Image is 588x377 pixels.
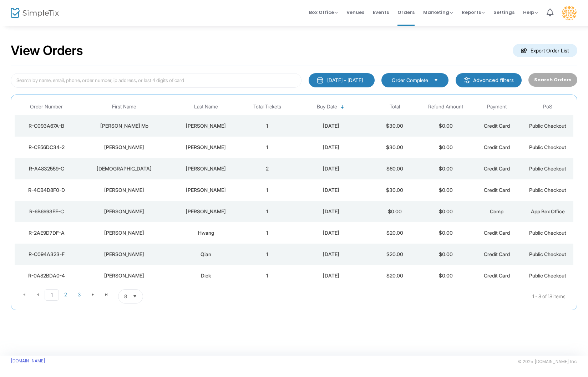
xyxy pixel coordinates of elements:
[100,289,113,300] span: Go to the last page
[214,289,566,304] kendo-pager-info: 1 - 8 of 18 items
[294,251,367,258] div: 1/29/2025
[294,208,367,215] div: 2/20/2025
[242,265,293,286] td: 1
[16,229,77,236] div: R-2AE9D7DF-A
[242,179,293,201] td: 1
[369,244,420,265] td: $20.00
[124,293,127,300] span: 8
[72,289,86,300] span: Page 3
[80,229,168,236] div: Jasmine
[309,73,375,87] button: [DATE] - [DATE]
[11,43,83,58] h2: View Orders
[420,115,471,137] td: $0.00
[30,104,63,110] span: Order Number
[420,265,471,286] td: $0.00
[294,122,367,129] div: 8/23/2025
[80,272,168,279] div: Kevin
[172,208,240,215] div: Kelemen
[172,144,240,151] div: Romero
[397,3,415,21] span: Orders
[490,208,503,214] span: Comp
[80,187,168,194] div: Eugene
[420,98,471,115] th: Refund Amount
[484,251,510,257] span: Credit Card
[15,98,573,286] div: Data table
[242,201,293,222] td: 1
[420,201,471,222] td: $0.00
[346,3,364,21] span: Venues
[103,292,109,297] span: Go to the last page
[172,122,240,129] div: Kang
[531,208,565,214] span: App Box Office
[294,272,367,279] div: 1/29/2025
[294,165,367,172] div: 8/22/2025
[373,3,389,21] span: Events
[45,289,59,301] span: Page 1
[16,251,77,258] div: R-C094A323-F
[242,244,293,265] td: 1
[420,179,471,201] td: $0.00
[172,165,240,172] div: Prieto
[484,187,510,193] span: Credit Card
[340,104,345,110] span: Sortable
[529,251,566,257] span: Public Checkout
[86,289,100,300] span: Go to the next page
[369,265,420,286] td: $20.00
[172,272,240,279] div: Dick
[484,272,510,279] span: Credit Card
[484,165,510,172] span: Credit Card
[420,137,471,158] td: $0.00
[242,98,293,115] th: Total Tickets
[130,290,140,303] button: Select
[369,137,420,158] td: $30.00
[194,104,218,110] span: Last Name
[172,187,240,194] div: OBrien
[420,244,471,265] td: $0.00
[16,165,77,172] div: R-A4832559-C
[294,187,367,194] div: 8/20/2025
[392,77,428,84] span: Order Complete
[327,77,363,84] div: [DATE] - [DATE]
[456,73,522,87] m-button: Advanced filters
[529,272,566,279] span: Public Checkout
[462,9,485,16] span: Reports
[529,144,566,150] span: Public Checkout
[242,137,293,158] td: 1
[294,229,367,236] div: 1/29/2025
[11,358,45,364] a: [DOMAIN_NAME]
[529,165,566,172] span: Public Checkout
[309,9,338,16] span: Box Office
[529,123,566,129] span: Public Checkout
[543,104,552,110] span: PoS
[369,158,420,179] td: $60.00
[16,144,77,151] div: R-CE56DC34-2
[369,98,420,115] th: Total
[529,187,566,193] span: Public Checkout
[317,104,337,110] span: Buy Date
[16,187,77,194] div: R-4CB4D8F0-D
[420,222,471,244] td: $0.00
[493,3,514,21] span: Settings
[294,144,367,151] div: 8/22/2025
[80,122,168,129] div: Kyung Mo
[16,208,77,215] div: R-6B6993EE-C
[369,222,420,244] td: $20.00
[513,44,577,57] m-button: Export Order List
[172,229,240,236] div: Hwang
[59,289,72,300] span: Page 2
[80,251,168,258] div: Rachel
[80,144,168,151] div: Ryan
[529,230,566,236] span: Public Checkout
[518,359,577,365] span: © 2025 [DOMAIN_NAME] Inc.
[484,123,510,129] span: Credit Card
[523,9,538,16] span: Help
[420,158,471,179] td: $0.00
[316,77,324,84] img: monthly
[431,76,441,84] button: Select
[463,77,471,84] img: filter
[80,165,168,172] div: Christian
[242,158,293,179] td: 2
[484,144,510,150] span: Credit Card
[369,115,420,137] td: $30.00
[242,115,293,137] td: 1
